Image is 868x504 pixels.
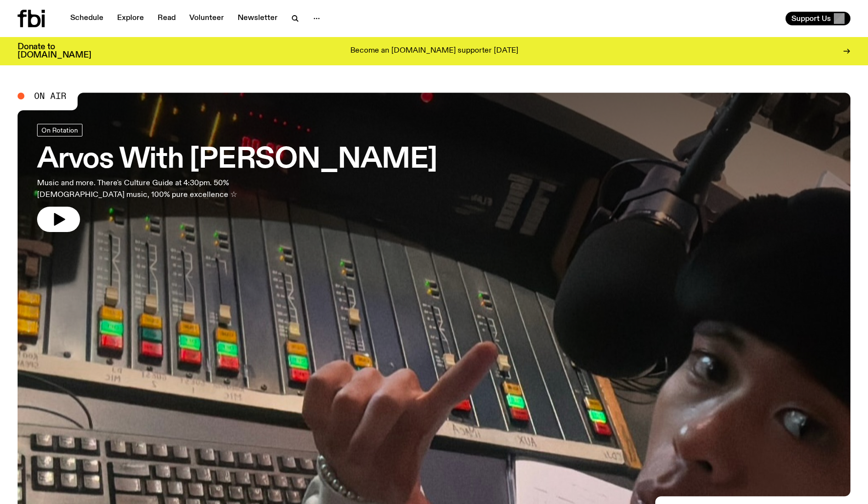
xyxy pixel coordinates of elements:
h3: Arvos With [PERSON_NAME] [37,146,437,174]
a: Newsletter [232,12,283,25]
span: Support Us [791,14,831,23]
button: Support Us [786,12,850,25]
a: On Rotation [37,124,82,136]
p: Become an [DOMAIN_NAME] supporter [DATE] [350,47,518,56]
a: Explore [111,12,150,25]
h3: Donate to [DOMAIN_NAME] [18,43,91,59]
a: Arvos With [PERSON_NAME]Music and more. There's Culture Guide at 4:30pm. 50% [DEMOGRAPHIC_DATA] m... [37,124,437,232]
p: Music and more. There's Culture Guide at 4:30pm. 50% [DEMOGRAPHIC_DATA] music, 100% pure excellen... [37,177,287,201]
a: Read [152,12,182,25]
span: On Rotation [41,126,78,134]
span: On Air [34,92,66,100]
a: Volunteer [183,12,230,25]
a: Schedule [64,12,109,25]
